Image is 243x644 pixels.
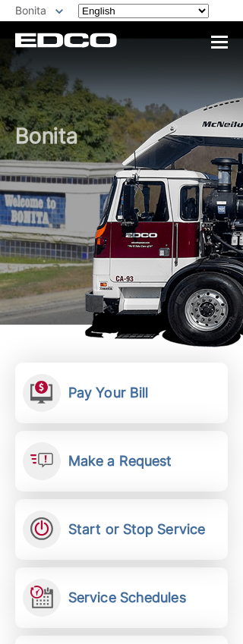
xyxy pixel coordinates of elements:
[15,33,117,48] a: EDCD logo. Return to the homepage.
[68,453,172,470] h2: Make a Request
[68,589,186,606] h2: Service Schedules
[15,567,228,628] a: Service Schedules
[15,124,228,328] h1: Bonita
[78,4,209,18] select: Select a language
[15,363,228,423] a: Pay Your Bill
[68,385,148,401] h2: Pay Your Bill
[15,4,46,17] span: Bonita
[15,431,228,492] a: Make a Request
[68,521,205,538] h2: Start or Stop Service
